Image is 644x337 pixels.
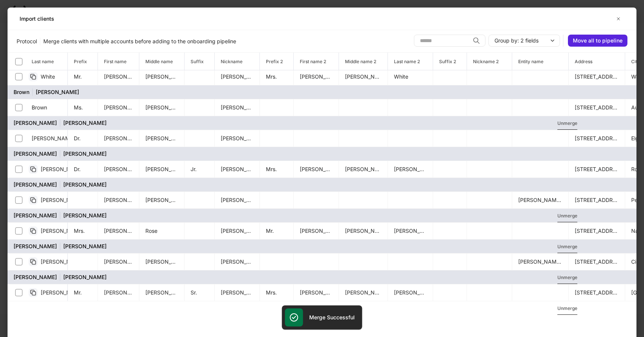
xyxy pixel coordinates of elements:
td: Lee [8,254,68,270]
h6: City [625,58,640,65]
td: Liz [215,130,260,147]
td: Dr. [68,161,98,178]
h5: [PERSON_NAME] [14,119,57,127]
td: Davis [388,161,433,178]
td: Wilson [8,192,68,209]
h5: Brown [14,88,29,96]
div: Unmerge [557,118,577,130]
h6: Address [569,58,592,65]
div: [PERSON_NAME] [41,227,84,235]
td: Smith [8,270,68,284]
td: Rose [139,223,185,240]
td: Robert [98,161,139,178]
td: Anderson [388,223,433,240]
td: Thomas W. Wilson Trust [512,192,569,209]
span: Middle name 2 [339,53,388,70]
td: Sally [215,99,260,116]
span: Middle name [139,53,184,70]
h5: [PERSON_NAME] [14,150,57,158]
td: Bob [215,161,260,178]
h6: Middle name 2 [339,58,376,65]
div: White [41,73,55,80]
div: Unmerge [557,210,577,222]
td: Katherine [339,161,388,178]
td: Ms. [68,99,98,116]
td: Mr. [260,223,294,240]
td: Wilson [8,178,68,192]
td: 404 Birch St [569,223,625,240]
div: [PERSON_NAME] [41,258,84,266]
td: Anderson [8,223,68,240]
span: Brown [32,104,47,111]
h6: Nickname [215,58,243,65]
td: 707 Sycamore Rd [569,130,625,147]
td: Johnny [215,284,260,301]
h5: [PERSON_NAME] [63,212,107,219]
td: Mr. [68,68,98,85]
h5: [PERSON_NAME] [63,273,107,281]
td: John [98,284,139,301]
td: Ann [339,284,388,301]
td: Thomas [98,192,139,209]
td: Jennifer [98,223,139,240]
td: 123 Oak St [569,284,625,301]
span: First name [98,53,139,70]
span: Nickname 2 [467,53,512,70]
td: Marie [139,130,185,147]
td: Tom [215,192,260,209]
td: 909 Dogwood Ln [569,254,625,270]
td: Elizabeth [98,130,139,147]
td: Sarah [98,85,139,99]
span: Prefix [68,53,98,70]
h5: [PERSON_NAME] [14,212,57,219]
h6: Suffix 2 [433,58,456,65]
td: Clark [8,116,68,130]
h6: First name [98,58,127,65]
td: James [139,161,185,178]
td: Elizabeth [98,116,139,130]
h5: [PERSON_NAME] [63,181,107,188]
span: Suffix [185,53,214,70]
td: Anderson [8,209,68,223]
td: Davis [8,147,68,161]
td: Richard T. Lee Family Trust [512,254,569,270]
div: Unmerge [557,303,577,315]
h6: Suffix [185,58,204,65]
h5: [PERSON_NAME] [14,181,57,188]
td: 303 Cedar Ln [569,192,625,209]
span: Prefix 2 [260,53,293,70]
td: 202 Maple Dr [569,161,625,178]
h5: [PERSON_NAME] [14,243,57,250]
h5: Merge Successful [309,314,355,321]
span: Last name 2 [388,53,433,70]
td: Jen [215,223,260,240]
td: Jr. [185,161,215,178]
td: Daniel [98,68,139,85]
td: Mrs. [260,161,294,178]
td: Smith [8,284,68,301]
td: Rick [215,254,260,270]
td: Susan [339,68,388,85]
td: Michael [139,284,185,301]
span: Last name [32,58,54,65]
td: Smith [388,284,433,301]
td: David [339,223,388,240]
div: Unmerge [557,241,577,253]
h6: Prefix [68,58,87,65]
span: Address [569,53,625,70]
div: Group by: 2 fields [488,34,560,47]
span: Nickname [215,53,259,70]
td: Clark [8,130,68,147]
h6: First name 2 [294,58,326,65]
span: Suffix 2 [433,53,467,70]
td: Thomas [139,254,185,270]
h5: [PERSON_NAME] [63,150,107,158]
td: 101 Pine Rd [569,99,625,116]
h5: [PERSON_NAME] [63,243,107,250]
div: [PERSON_NAME] [41,165,84,173]
td: White [388,68,433,85]
div: [PERSON_NAME] [41,196,84,204]
h5: Import clients [20,15,54,23]
td: White [8,68,68,85]
h5: [PERSON_NAME] [63,119,107,127]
